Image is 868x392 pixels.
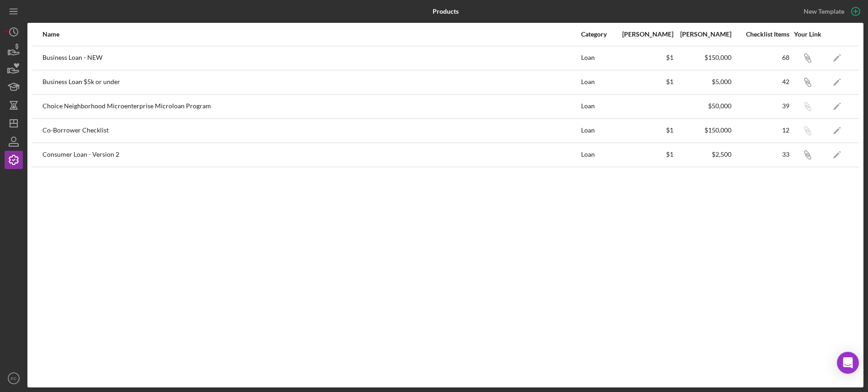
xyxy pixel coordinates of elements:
[798,5,863,18] button: New Template
[674,78,731,85] div: $5,000
[674,127,731,134] div: $150,000
[581,31,615,38] div: Category
[42,143,580,166] div: Consumer Loan - Version 2
[616,78,673,85] div: $1
[42,31,580,38] div: Name
[674,31,731,38] div: [PERSON_NAME]
[581,143,615,166] div: Loan
[5,369,23,387] button: FC
[42,95,580,118] div: Choice Neighborhood Microenterprise Microloan Program
[581,47,615,69] div: Loan
[837,352,859,374] div: Open Intercom Messenger
[674,102,731,110] div: $50,000
[42,71,580,94] div: Business Loan $5k or under
[581,119,615,142] div: Loan
[42,119,580,142] div: Co-Borrower Checklist
[11,376,17,381] text: FC
[581,71,615,94] div: Loan
[616,54,673,61] div: $1
[804,5,844,18] div: New Template
[732,54,789,61] div: 68
[790,31,825,38] div: Your Link
[674,54,731,61] div: $150,000
[732,31,789,38] div: Checklist Items
[674,151,731,158] div: $2,500
[581,95,615,118] div: Loan
[616,31,673,38] div: [PERSON_NAME]
[732,127,789,134] div: 12
[42,47,580,69] div: Business Loan - NEW
[732,78,789,85] div: 42
[732,151,789,158] div: 33
[616,151,673,158] div: $1
[732,102,789,110] div: 39
[433,8,459,15] b: Products
[616,127,673,134] div: $1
